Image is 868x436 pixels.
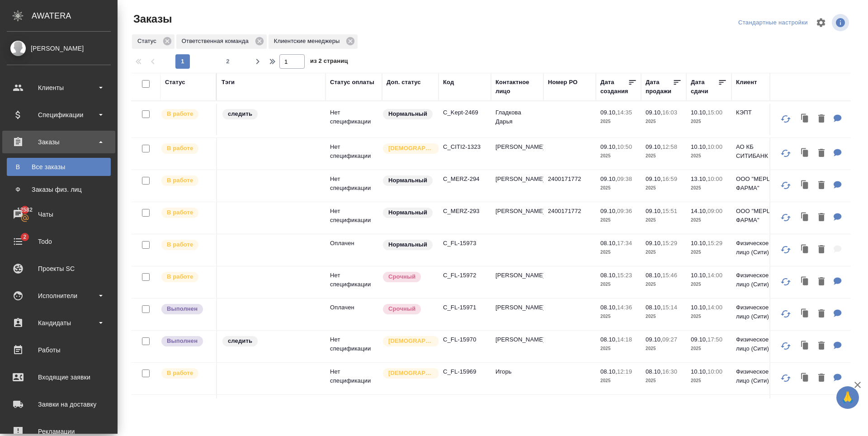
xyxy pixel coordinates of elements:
p: 14:18 [617,336,632,343]
p: 15:00 [708,109,722,116]
span: Посмотреть информацию [832,14,851,31]
p: 2025 [691,376,727,385]
button: Обновить [775,271,797,293]
div: Доп. статус [387,78,421,87]
p: Ответственная команда [182,37,252,46]
p: 09.10, [691,336,708,343]
td: [PERSON_NAME] [491,299,543,330]
div: Код [443,78,454,87]
p: 2025 [600,216,637,225]
p: 14:00 [708,304,722,311]
p: 10.10, [691,368,708,375]
button: Клонировать [797,273,814,291]
td: Игорь [491,363,543,394]
p: C_FL-15973 [443,239,486,248]
p: 2025 [600,117,637,126]
div: Номер PO [548,78,577,87]
div: Спецификации [7,108,111,122]
p: В работе [167,208,193,217]
p: 09.10, [646,175,662,182]
span: Настроить таблицу [810,12,832,33]
td: Гладкова Дарья [491,104,543,135]
p: Срочный [388,272,415,281]
p: В работе [167,176,193,185]
div: Статус по умолчанию для стандартных заказов [382,175,434,187]
p: C_MERZ-293 [443,207,486,216]
p: 09.10, [600,208,617,214]
p: 08.10, [600,272,617,279]
p: Выполнен [167,304,198,313]
div: Статус по умолчанию для стандартных заказов [382,207,434,219]
p: [DEMOGRAPHIC_DATA] [388,336,434,346]
div: Выставляет ПМ после принятия заказа от КМа [160,271,212,283]
td: Оплачен [325,299,382,330]
p: C_FL-15970 [443,335,486,344]
div: Выставляет ПМ после принятия заказа от КМа [160,367,212,379]
td: [PERSON_NAME] [491,266,543,298]
p: Нормальный [388,240,427,249]
div: Выставляет ПМ после принятия заказа от КМа [160,142,212,155]
p: 10:00 [708,368,722,375]
div: Выставляет ПМ после принятия заказа от КМа [160,207,212,219]
button: Удалить [814,144,829,163]
p: 09.10, [646,336,662,343]
p: КЭПТ [736,108,779,117]
div: Заявки на доставку [7,398,111,411]
button: 2 [221,54,235,69]
p: 08.10, [600,368,617,375]
p: 16:03 [662,109,677,116]
p: 2025 [646,248,682,257]
div: Ответственная команда [176,34,267,49]
button: Обновить [775,335,797,357]
button: Обновить [775,142,797,164]
p: 09.10, [646,208,662,214]
div: Чаты [7,208,111,221]
span: Заказы [131,12,172,26]
td: Нет спецификации [325,266,382,298]
p: 09:00 [708,208,722,214]
button: Клонировать [797,144,814,163]
p: 12:58 [662,143,677,150]
button: Удалить [814,305,829,323]
p: 14:35 [617,109,632,116]
button: Удалить [814,209,829,227]
div: Выставляется автоматически для первых 3 заказов нового контактного лица. Особое внимание [382,142,434,155]
td: [PERSON_NAME] [491,202,543,234]
p: Физическое лицо (Сити) [736,271,779,289]
a: Работы [2,339,115,361]
p: 13.10, [691,175,708,182]
td: Оплачен [325,234,382,266]
p: 16:59 [662,175,677,182]
button: Клонировать [797,110,814,128]
p: 2025 [646,376,682,385]
span: 2 [18,232,32,242]
p: 17:50 [708,336,722,343]
button: Удалить [814,273,829,291]
p: Клиентские менеджеры [274,37,343,46]
td: Нет спецификации [325,395,382,427]
p: Выполнен [167,336,198,346]
p: 10:50 [617,143,632,150]
p: ООО "МЕРЦ ФАРМА" [736,175,779,193]
div: Выставляется автоматически для первых 3 заказов нового контактного лица. Особое внимание [382,367,434,379]
span: 12582 [12,205,38,214]
div: Статус [132,34,175,49]
p: 2025 [646,152,682,161]
a: ФЗаказы физ. лиц [7,180,111,199]
p: 10.10, [691,304,708,311]
p: 16:30 [662,368,677,375]
div: Статус по умолчанию для стандартных заказов [382,239,434,251]
p: В работе [167,240,193,249]
p: C_FL-15972 [443,271,486,280]
p: 10.10, [691,240,708,246]
div: следить [222,335,321,347]
div: Клиентские менеджеры [269,34,358,49]
button: Клонировать [797,209,814,227]
p: 14:00 [708,272,722,279]
span: 🙏 [840,388,855,407]
td: [PERSON_NAME] [491,138,543,170]
p: 09.10, [600,175,617,182]
td: Нет спецификации [325,202,382,234]
button: Удалить [814,176,829,195]
button: Удалить [814,337,829,355]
